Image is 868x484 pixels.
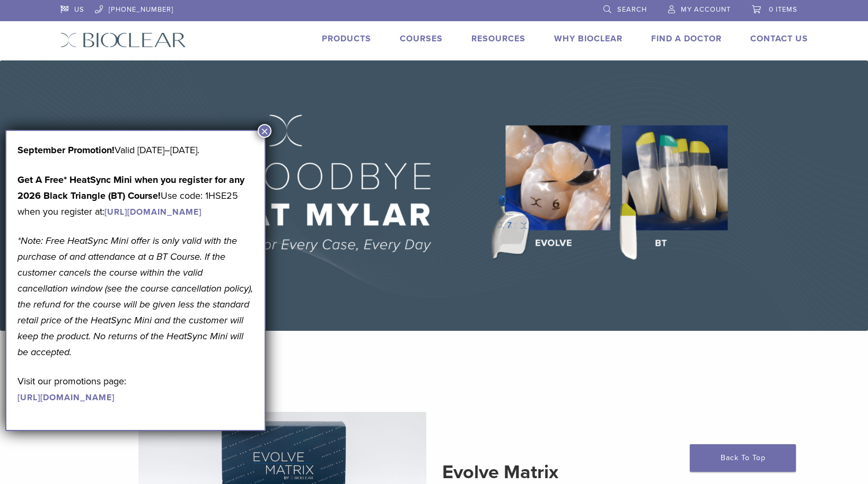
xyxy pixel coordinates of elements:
a: Resources [471,33,525,44]
strong: Get A Free* HeatSync Mini when you register for any 2026 Black Triangle (BT) Course! [17,174,244,201]
a: Find A Doctor [651,33,722,44]
p: Valid [DATE]–[DATE]. [17,142,253,158]
button: Close [258,124,271,138]
a: Products [322,33,371,44]
b: September Promotion! [17,144,115,156]
p: Visit our promotions page: [17,373,253,405]
p: Use code: 1HSE25 when you register at: [17,172,253,219]
a: [URL][DOMAIN_NAME] [17,392,115,403]
a: [URL][DOMAIN_NAME] [104,207,201,217]
span: 0 items [769,5,797,14]
a: Back To Top [690,444,796,472]
img: Bioclear [60,32,186,48]
a: Courses [400,33,443,44]
a: Why Bioclear [554,33,622,44]
em: *Note: Free HeatSync Mini offer is only valid with the purchase of and attendance at a BT Course.... [17,235,253,358]
span: Search [617,5,647,14]
a: Contact Us [750,33,808,44]
span: My Account [681,5,731,14]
